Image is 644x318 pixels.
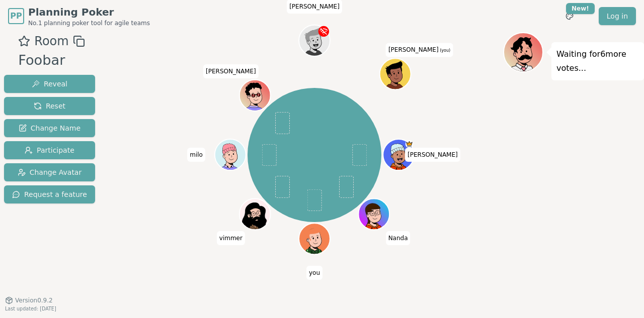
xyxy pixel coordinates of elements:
[566,3,595,14] div: New!
[203,64,259,78] span: Click to change your name
[15,296,53,304] span: Version 0.9.2
[18,50,85,71] div: Foobar
[5,306,56,311] span: Last updated: [DATE]
[386,43,453,57] span: Click to change your name
[19,123,80,133] span: Change Name
[560,7,579,25] button: New!
[5,296,53,304] button: Version0.9.2
[4,163,95,181] button: Change Avatar
[4,119,95,137] button: Change Name
[4,97,95,115] button: Reset
[28,19,150,27] span: No.1 planning poker tool for agile teams
[439,49,451,53] span: (you)
[12,189,87,199] span: Request a feature
[406,140,413,148] span: bartholomew is the host
[4,141,95,159] button: Participate
[18,32,30,50] button: Add as favourite
[4,75,95,93] button: Reveal
[18,167,82,177] span: Change Avatar
[405,148,460,162] span: Click to change your name
[34,32,68,50] span: Room
[25,145,74,155] span: Participate
[381,60,410,89] button: Click to change your avatar
[599,7,636,25] a: Log in
[556,47,639,75] p: Waiting for 6 more votes...
[386,231,411,245] span: Click to change your name
[32,79,67,89] span: Reveal
[217,231,245,245] span: Click to change your name
[306,266,323,280] span: Click to change your name
[8,5,150,27] a: PPPlanning PokerNo.1 planning poker tool for agile teams
[34,101,65,111] span: Reset
[4,185,95,203] button: Request a feature
[10,10,22,22] span: PP
[187,148,205,162] span: Click to change your name
[28,5,150,19] span: Planning Poker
